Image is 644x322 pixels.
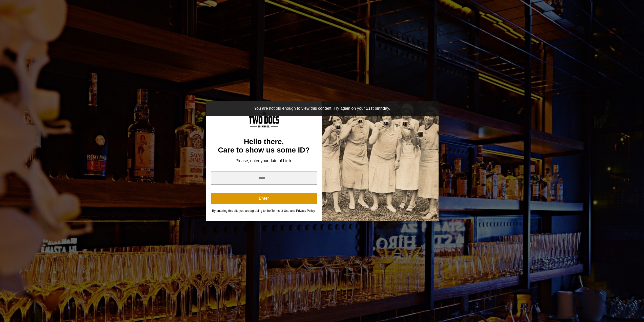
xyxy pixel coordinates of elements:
div: Hello there, Care to show us some ID? [211,138,317,155]
div: Please, enter your date of birth: [211,158,317,163]
input: year [211,172,317,185]
img: Content Logo [249,111,279,127]
button: Enter [211,193,317,204]
div: You are not old enough to view this content. Try again on your 21st birthday. [211,106,433,111]
div: By entering this site you are agreeing to the Terms of Use and Privacy Policy. [211,209,317,213]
